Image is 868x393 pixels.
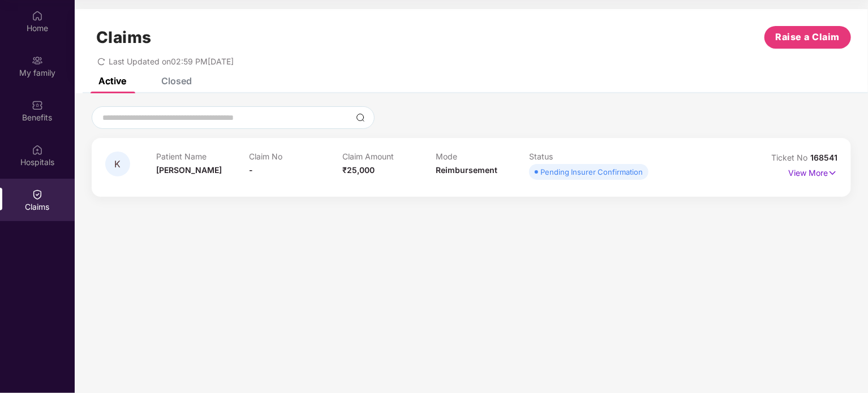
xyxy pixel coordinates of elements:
[788,164,837,179] p: View More
[32,10,43,21] img: svg+xml;base64,PHN2ZyBpZD0iSG9tZSIgeG1sbnM9Imh0dHA6Ly93d3cudzMub3JnLzIwMDAvc3ZnIiB3aWR0aD0iMjAiIG...
[436,165,497,175] span: Reimbursement
[250,152,343,161] p: Claim No
[776,30,840,44] span: Raise a Claim
[32,55,43,66] img: svg+xml;base64,PHN2ZyB3aWR0aD0iMjAiIGhlaWdodD0iMjAiIHZpZXdCb3g9IjAgMCAyMCAyMCIgZmlsbD0ibm9uZSIgeG...
[250,165,253,175] span: -
[161,75,192,87] div: Closed
[529,152,622,161] p: Status
[764,26,851,49] button: Raise a Claim
[32,189,43,200] img: svg+xml;base64,PHN2ZyBpZD0iQ2xhaW0iIHhtbG5zPSJodHRwOi8vd3d3LnczLm9yZy8yMDAwL3N2ZyIgd2lkdGg9IjIwIi...
[342,152,436,161] p: Claim Amount
[356,113,365,122] img: svg+xml;base64,PHN2ZyBpZD0iU2VhcmNoLTMyeDMyIiB4bWxucz0iaHR0cDovL3d3dy53My5vcmcvMjAwMC9zdmciIHdpZH...
[32,100,43,111] img: svg+xml;base64,PHN2ZyBpZD0iQmVuZWZpdHMiIHhtbG5zPSJodHRwOi8vd3d3LnczLm9yZy8yMDAwL3N2ZyIgd2lkdGg9Ij...
[828,167,837,179] img: svg+xml;base64,PHN2ZyB4bWxucz0iaHR0cDovL3d3dy53My5vcmcvMjAwMC9zdmciIHdpZHRoPSIxNyIgaGVpZ2h0PSIxNy...
[342,165,375,175] span: ₹25,000
[109,57,234,66] span: Last Updated on 02:59 PM[DATE]
[98,75,126,87] div: Active
[32,144,43,156] img: svg+xml;base64,PHN2ZyBpZD0iSG9zcGl0YWxzIiB4bWxucz0iaHR0cDovL3d3dy53My5vcmcvMjAwMC9zdmciIHdpZHRoPS...
[115,159,121,169] span: K
[771,153,810,162] span: Ticket No
[156,165,222,175] span: [PERSON_NAME]
[436,152,529,161] p: Mode
[96,28,152,47] h1: Claims
[97,57,105,66] span: redo
[540,166,643,178] div: Pending Insurer Confirmation
[156,152,250,161] p: Patient Name
[810,153,837,162] span: 168541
